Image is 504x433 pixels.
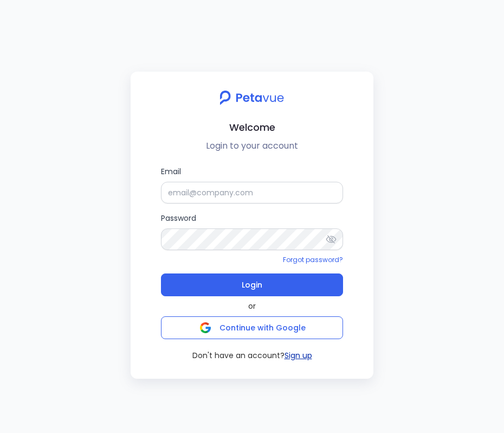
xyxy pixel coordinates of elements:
button: Sign up [285,350,312,361]
p: Login to your account [139,139,365,152]
span: Continue with Google [219,322,306,333]
button: Login [161,273,343,296]
input: Email [161,182,343,203]
label: Password [161,212,343,250]
button: Continue with Google [161,316,343,339]
span: Don't have an account? [192,350,285,361]
label: Email [161,165,343,203]
input: Password [161,228,343,250]
img: petavue logo [212,85,291,111]
span: or [248,301,256,312]
h2: Welcome [139,119,365,135]
a: Forgot password? [283,255,343,264]
span: Login [242,277,262,292]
